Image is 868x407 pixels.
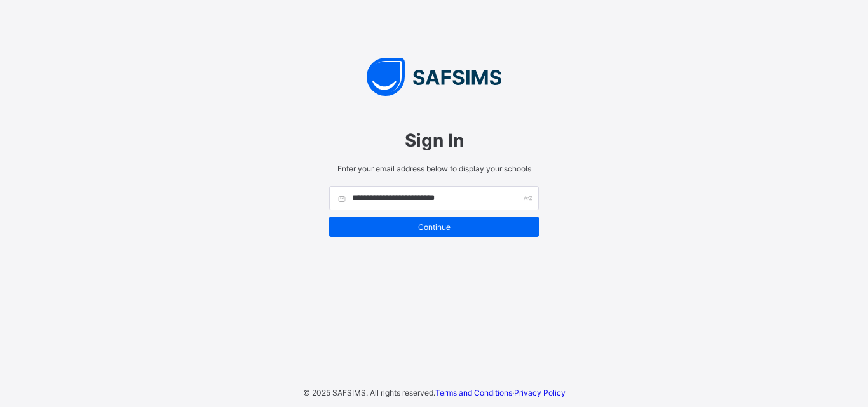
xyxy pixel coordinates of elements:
span: · [435,388,566,397]
span: © 2025 SAFSIMS. All rights reserved. [303,388,435,397]
span: Continue [339,222,529,232]
img: SAFSIMS Logo [316,58,552,96]
span: Sign In [329,130,539,151]
span: Enter your email address below to display your schools [329,164,539,173]
a: Terms and Conditions [435,388,512,397]
a: Privacy Policy [514,388,566,397]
